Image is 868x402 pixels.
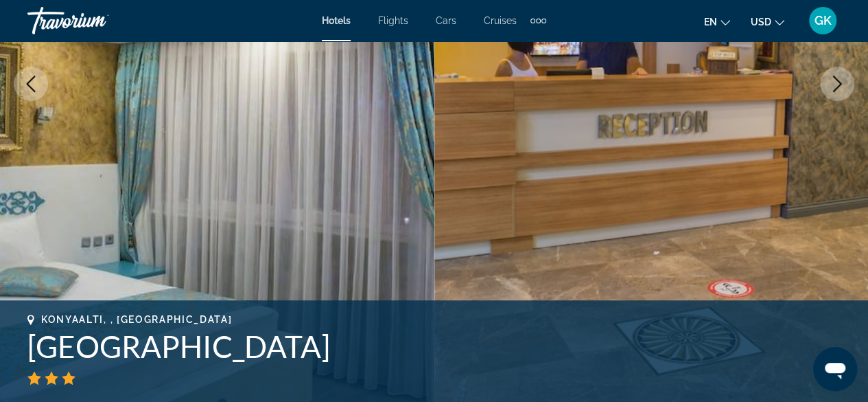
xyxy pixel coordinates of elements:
button: Extra navigation items [530,10,546,32]
a: Travorium [27,3,165,38]
a: Hotels [322,15,351,26]
button: Next image [820,67,854,101]
button: Change language [704,12,730,32]
button: Previous image [14,67,48,101]
span: en [704,16,717,27]
button: Change currency [751,12,784,32]
a: Flights [378,15,408,26]
button: User Menu [805,6,841,35]
span: USD [751,16,771,27]
a: Cruises [484,15,517,26]
span: Konyaalti, , [GEOGRAPHIC_DATA] [41,314,232,325]
iframe: Кнопка запуска окна обмена сообщениями [813,347,857,391]
a: Cars [436,15,456,26]
h1: [GEOGRAPHIC_DATA] [27,328,841,364]
span: GK [814,14,832,27]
